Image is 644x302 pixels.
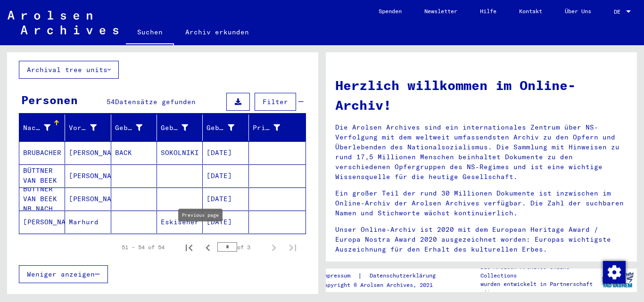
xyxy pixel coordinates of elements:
[19,61,119,79] button: Archival tree units
[23,120,65,135] div: Nachname
[335,188,627,218] p: Ein großer Teil der rund 30 Millionen Dokumente ist inzwischen im Online-Archiv der Arolsen Archi...
[65,164,111,187] mat-cell: [PERSON_NAME]
[157,141,203,164] mat-cell: SOKOLNIKI
[335,122,627,182] p: Die Arolsen Archives sind ein internationales Zentrum über NS-Verfolgung mit dem weltweit umfasse...
[203,188,248,210] mat-cell: [DATE]
[203,211,248,233] mat-cell: [DATE]
[203,164,248,187] mat-cell: [DATE]
[321,271,358,281] a: Impressum
[362,271,447,281] a: Datenschutzerklärung
[122,243,165,252] div: 51 – 54 of 54
[19,114,65,141] mat-header-cell: Nachname
[157,114,203,141] mat-header-cell: Geburt‏
[321,281,447,289] p: Copyright © Arolsen Archives, 2021
[19,211,65,233] mat-cell: [PERSON_NAME]
[19,141,65,164] mat-cell: BRUBACHER
[126,21,174,45] a: Suchen
[19,265,108,283] button: Weniger anzeigen
[115,120,157,135] div: Geburtsname
[480,263,598,280] p: Die Arolsen Archives Online-Collections
[180,238,198,257] button: First page
[19,164,65,187] mat-cell: BÜTTNER VAN BEEK
[107,98,115,106] span: 54
[23,123,50,133] div: Nachname
[600,268,636,292] img: yv_logo.png
[217,243,264,252] div: of 3
[157,211,203,233] mat-cell: Eskiseher
[603,261,625,283] div: Zustimmung ändern
[198,238,217,257] button: Previous page
[206,120,248,135] div: Geburtsdatum
[263,98,288,106] span: Filter
[111,114,157,141] mat-header-cell: Geburtsname
[19,188,65,210] mat-cell: BÜTTNER VAN BEEK NB NACH
[115,123,142,133] div: Geburtsname
[161,123,188,133] div: Geburt‏
[321,271,447,281] div: |
[65,141,111,164] mat-cell: [PERSON_NAME]
[115,98,196,106] span: Datensätze gefunden
[603,261,626,284] img: Zustimmung ändern
[65,211,111,233] mat-cell: Marhurd
[335,75,627,115] h1: Herzlich willkommen im Online-Archiv!
[206,123,234,133] div: Geburtsdatum
[255,93,296,111] button: Filter
[283,238,302,257] button: Last page
[65,188,111,210] mat-cell: [PERSON_NAME]
[69,120,110,135] div: Vorname
[249,114,305,141] mat-header-cell: Prisoner #
[253,123,280,133] div: Prisoner #
[161,120,202,135] div: Geburt‏
[65,114,111,141] mat-header-cell: Vorname
[203,141,248,164] mat-cell: [DATE]
[335,225,627,254] p: Unser Online-Archiv ist 2020 mit dem European Heritage Award / Europa Nostra Award 2020 ausgezeic...
[27,270,95,278] span: Weniger anzeigen
[174,21,260,43] a: Archiv erkunden
[69,123,96,133] div: Vorname
[203,114,248,141] mat-header-cell: Geburtsdatum
[8,11,118,34] img: Arolsen_neg.svg
[614,8,624,15] span: DE
[253,120,294,135] div: Prisoner #
[264,238,283,257] button: Next page
[111,141,157,164] mat-cell: BACK
[480,280,598,297] p: wurden entwickelt in Partnerschaft mit
[21,91,78,108] div: Personen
